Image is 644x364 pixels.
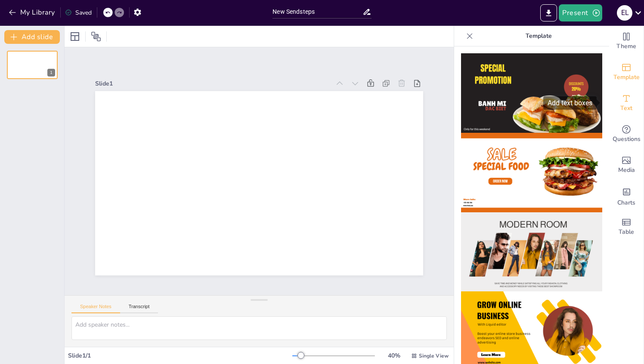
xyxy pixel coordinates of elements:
[543,96,597,110] div: Add text boxes
[618,165,635,175] span: Media
[617,5,632,21] div: E L
[461,53,602,133] img: thumb-1.png
[559,4,602,21] button: Present
[71,304,120,313] button: Speaker Notes
[7,51,58,79] div: 1
[272,6,362,18] input: Insert title
[419,352,449,359] span: Single View
[617,198,635,208] span: Charts
[540,4,557,21] button: Export to PowerPoint
[47,69,55,76] div: 1
[619,227,634,237] span: Table
[609,119,644,150] div: Get real-time input from your audience
[609,180,644,211] div: Add charts and graphs
[68,30,82,43] div: Layout
[609,57,644,88] div: Add ready made slides
[609,88,644,119] div: Add text boxes
[613,135,641,144] span: Questions
[4,30,60,44] button: Add slide
[609,211,644,242] div: Add a table
[120,304,158,313] button: Transcript
[620,104,632,113] span: Text
[461,212,602,292] img: thumb-3.png
[65,9,92,17] div: Saved
[616,42,636,51] span: Theme
[6,6,59,19] button: My Library
[91,31,101,42] span: Position
[461,133,602,212] img: thumb-2.png
[68,352,292,360] div: Slide 1 / 1
[609,150,644,180] div: Add images, graphics, shapes or video
[613,73,640,82] span: Template
[477,26,601,46] p: Template
[384,352,404,360] div: 40 %
[617,4,632,21] button: E L
[609,26,644,57] div: Change the overall theme
[95,80,330,88] div: Slide 1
